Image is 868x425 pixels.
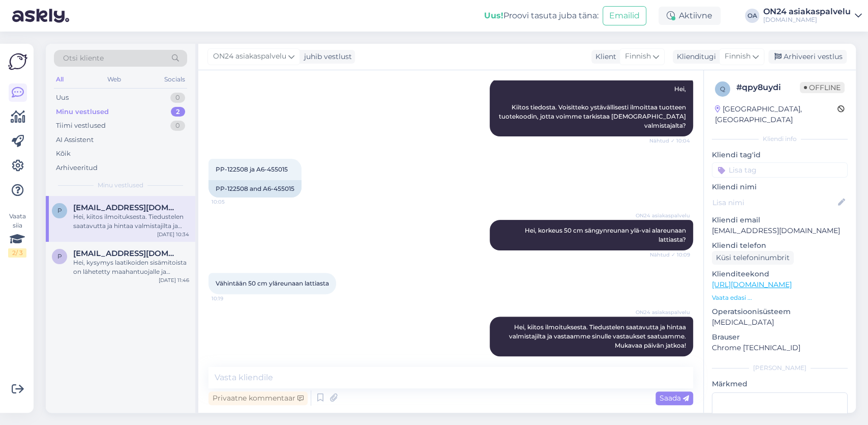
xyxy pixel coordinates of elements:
p: Brauser [712,332,848,343]
div: [PERSON_NAME] [712,363,848,373]
div: 0 [170,93,185,103]
span: Hei, kiitos ilmoituksesta. Tiedustelen saatavutta ja hintaa valmistajilta ja vastaamme sinulle va... [509,323,689,349]
input: Lisa nimi [712,197,836,208]
div: Klient [591,51,616,62]
span: ON24 asiakaspalvelu [636,212,690,219]
span: PP-122508 ja A6-455015 [216,165,288,173]
span: ON24 asiakaspalvelu [213,51,286,62]
p: Märkmed [712,379,848,389]
span: ON24 asiakaspalvelu [636,308,690,316]
span: q [720,85,725,93]
p: Kliendi tag'id [712,150,848,160]
a: [URL][DOMAIN_NAME] [712,280,792,289]
div: Hei, kiitos ilmoituksesta. Tiedustelen saatavutta ja hintaa valmistajilta ja vastaamme sinulle va... [73,212,189,231]
div: Klienditugi [673,51,716,62]
div: [DATE] 10:34 [157,231,189,238]
span: Hei, Kiitos tiedosta. Voisitteko ystävällisesti ilmoittaa tuotteen tuotekoodin, jotta voimme tark... [499,85,687,129]
div: Kõik [56,149,71,159]
div: Minu vestlused [56,107,109,117]
img: Askly Logo [8,52,27,71]
div: 2 / 3 [8,248,26,258]
div: # qpy8uydi [736,81,800,94]
div: [DATE] 11:46 [159,276,189,284]
div: juhib vestlust [300,51,352,62]
div: Vaata siia [8,212,26,258]
p: Kliendi telefon [712,240,848,251]
span: Nähtud ✓ 10:09 [650,251,690,259]
div: Socials [162,73,187,86]
div: ON24 asiakaspalvelu [763,8,851,16]
div: [DOMAIN_NAME] [763,16,851,24]
span: Saada [660,393,689,403]
div: OA [745,9,759,23]
span: Finnish [625,51,651,62]
div: 2 [171,107,185,117]
div: Uus [56,93,69,103]
div: Aktiivne [659,7,721,25]
span: Vähintään 50 cm yläreunaan lattiasta [216,279,329,287]
span: pipsalai1@gmail.com [73,249,179,258]
p: [EMAIL_ADDRESS][DOMAIN_NAME] [712,225,848,236]
span: Finnish [725,51,751,62]
div: Arhiveeritud [56,163,98,173]
span: 10:05 [212,198,250,206]
div: Arhiveeri vestlus [768,50,847,64]
p: [MEDICAL_DATA] [712,317,848,328]
span: 10:34 [652,357,690,364]
span: Hei, korkeus 50 cm sängynreunan ylä-vai alareunaan lattiasta? [525,226,687,243]
p: Kliendi nimi [712,182,848,192]
div: Privaatne kommentaar [208,391,308,405]
a: ON24 asiakaspalvelu[DOMAIN_NAME] [763,8,862,24]
p: Chrome [TECHNICAL_ID] [712,343,848,353]
span: Nähtud ✓ 10:04 [649,137,690,145]
p: Klienditeekond [712,269,848,279]
span: Otsi kliente [63,53,104,64]
div: Kliendi info [712,134,848,144]
span: Minu vestlused [98,181,143,190]
input: Lisa tag [712,162,848,178]
span: 10:19 [212,295,250,302]
div: Web [105,73,123,86]
div: 0 [170,121,185,131]
span: p [57,207,62,214]
button: Emailid [603,6,646,25]
div: Tiimi vestlused [56,121,106,131]
p: Vaata edasi ... [712,293,848,302]
span: p [57,252,62,260]
span: paivimr@meiliboxi.fi [73,203,179,212]
p: Operatsioonisüsteem [712,306,848,317]
div: PP-122508 and A6-455015 [208,180,302,197]
div: Hei, kysymys laatikoiden sisämitoista on lähetetty maahantuojalle ja vastaamme vastauksen saatuam... [73,258,189,276]
b: Uus! [484,11,503,20]
div: AI Assistent [56,135,94,145]
div: All [54,73,66,86]
div: Proovi tasuta juba täna: [484,10,598,22]
div: [GEOGRAPHIC_DATA], [GEOGRAPHIC_DATA] [715,104,837,125]
p: Kliendi email [712,215,848,225]
span: Offline [800,82,845,93]
div: Küsi telefoninumbrit [712,251,794,265]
